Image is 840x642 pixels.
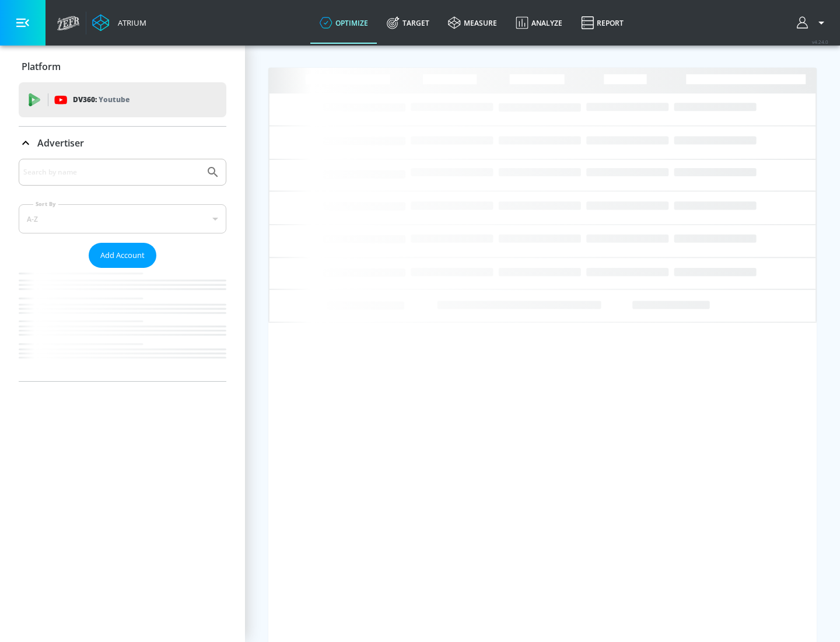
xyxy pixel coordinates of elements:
a: optimize [310,2,377,44]
div: Advertiser [19,127,226,159]
div: A-Z [19,204,226,233]
p: Advertiser [37,137,84,149]
a: measure [439,2,506,44]
label: Sort By [33,200,58,208]
span: Add Account [100,249,145,262]
div: Platform [19,50,226,83]
a: Report [572,2,633,44]
div: DV360: Youtube [19,82,226,117]
p: Platform [22,60,61,73]
p: Youtube [99,93,129,106]
p: DV360: [73,93,129,106]
div: Advertiser [19,159,226,381]
div: Atrium [113,18,146,28]
button: Add Account [89,243,156,268]
a: Analyze [506,2,572,44]
input: Search by name [23,165,200,180]
nav: list of Advertiser [19,268,226,381]
span: v 4.24.0 [812,39,828,45]
a: Target [377,2,439,44]
a: Atrium [92,14,146,32]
